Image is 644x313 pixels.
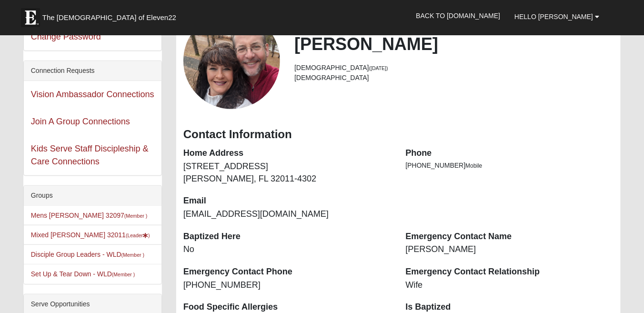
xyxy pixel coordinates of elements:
[16,3,207,27] a: The [DEMOGRAPHIC_DATA] of Eleven22
[183,279,392,292] dd: [PHONE_NUMBER]
[31,212,148,219] a: Mens [PERSON_NAME] 32097(Member )
[507,5,606,29] a: Hello [PERSON_NAME]
[21,8,40,27] img: Eleven22 logo
[294,34,614,54] h2: [PERSON_NAME]
[183,195,392,207] dt: Email
[466,162,483,169] span: Mobile
[409,4,508,28] a: Back to [DOMAIN_NAME]
[31,270,135,278] a: Set Up & Tear Down - WLD(Member )
[294,73,614,83] li: [DEMOGRAPHIC_DATA]
[124,213,147,219] small: (Member )
[406,161,614,171] li: [PHONE_NUMBER]
[406,243,614,256] dd: [PERSON_NAME]
[31,144,149,166] a: Kids Serve Staff Discipleship & Care Connections
[121,252,144,258] small: (Member )
[183,147,392,160] dt: Home Address
[514,13,593,20] span: Hello [PERSON_NAME]
[369,65,388,71] small: ([DATE])
[183,12,280,109] a: View Fullsize Photo
[183,208,392,221] dd: [EMAIL_ADDRESS][DOMAIN_NAME]
[24,186,161,206] div: Groups
[31,117,130,126] a: Join A Group Connections
[126,232,150,238] small: (Leader )
[42,13,176,22] span: The [DEMOGRAPHIC_DATA] of Eleven22
[112,272,135,277] small: (Member )
[406,231,614,243] dt: Emergency Contact Name
[183,243,392,256] dd: No
[406,147,614,160] dt: Phone
[183,161,392,185] dd: [STREET_ADDRESS] [PERSON_NAME], FL 32011-4302
[183,266,392,278] dt: Emergency Contact Phone
[406,279,614,292] dd: Wife
[31,251,144,258] a: Disciple Group Leaders - WLD(Member )
[406,266,614,278] dt: Emergency Contact Relationship
[31,32,101,41] a: Change Password
[294,63,614,73] li: [DEMOGRAPHIC_DATA]
[183,128,614,141] h3: Contact Information
[31,90,154,99] a: Vision Ambassador Connections
[24,61,161,81] div: Connection Requests
[183,231,392,243] dt: Baptized Here
[31,231,150,239] a: Mixed [PERSON_NAME] 32011(Leader)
